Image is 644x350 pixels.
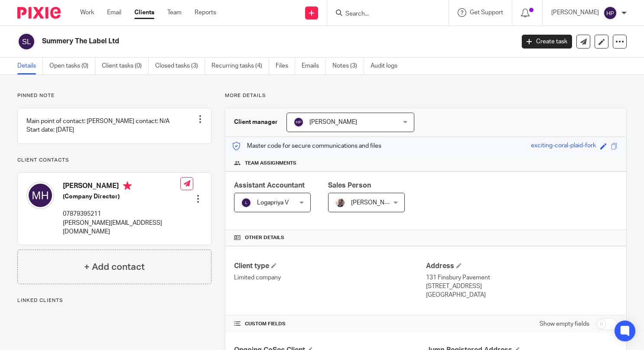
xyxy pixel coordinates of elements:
a: Emails [302,58,326,75]
h2: Summery The Label Ltd [42,37,416,46]
span: [PERSON_NAME] [351,200,399,206]
span: Logapriya V [257,200,289,206]
h5: (Company Director) [63,192,180,201]
h4: CUSTOM FIELDS [234,321,426,327]
i: Primary [123,181,132,190]
span: [PERSON_NAME] [309,119,357,125]
span: Sales Person [328,182,371,189]
a: Clients [134,8,154,17]
img: svg%3E [241,198,251,208]
span: Other details [245,234,284,241]
img: Pixie [17,7,61,19]
span: Team assignments [245,160,296,167]
div: exciting-coral-plaid-fork [531,141,596,151]
p: [STREET_ADDRESS] [426,282,618,291]
a: Work [80,8,94,17]
p: [PERSON_NAME] [551,8,599,17]
a: Files [276,58,295,75]
a: Reports [195,8,216,17]
p: [PERSON_NAME][EMAIL_ADDRESS][DOMAIN_NAME] [63,219,180,237]
p: [GEOGRAPHIC_DATA] [426,291,618,299]
img: svg%3E [603,6,617,20]
a: Email [107,8,121,17]
input: Search [345,10,423,18]
p: Limited company [234,273,426,282]
p: More details [225,92,627,99]
p: Pinned note [17,92,211,99]
a: Recurring tasks (4) [211,58,269,75]
img: svg%3E [293,117,304,127]
span: Assistant Accountant [234,182,305,189]
a: Create task [522,35,572,49]
a: Closed tasks (3) [155,58,205,75]
h4: Client type [234,262,426,271]
img: svg%3E [26,181,54,209]
h4: + Add contact [84,260,145,274]
h4: Address [426,262,618,271]
h4: [PERSON_NAME] [63,181,180,192]
p: 07879395211 [63,210,180,218]
p: Client contacts [17,157,211,164]
p: Master code for secure communications and files [232,142,381,150]
p: Linked clients [17,297,211,304]
p: 131 Finsbury Pavement [426,273,618,282]
label: Show empty fields [540,320,589,328]
img: svg%3E [17,32,36,51]
span: Get Support [470,10,503,16]
a: Notes (3) [332,58,364,75]
h3: Client manager [234,118,278,126]
a: Details [17,58,43,75]
a: Open tasks (0) [49,58,95,75]
a: Audit logs [371,58,404,75]
img: Matt%20Circle.png [335,198,345,208]
a: Client tasks (0) [102,58,149,75]
a: Team [167,8,182,17]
